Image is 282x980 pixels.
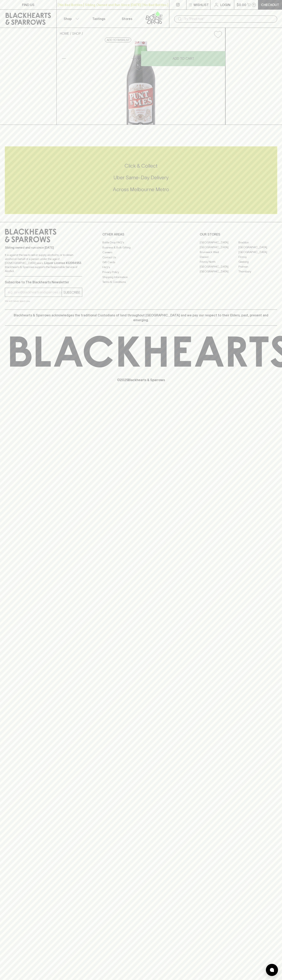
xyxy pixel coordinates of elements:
p: Tastings [92,16,105,21]
a: [GEOGRAPHIC_DATA] [200,245,238,250]
a: [GEOGRAPHIC_DATA] [200,240,238,245]
a: Careers [102,250,180,255]
a: Prahran [238,264,277,269]
a: Tastings [85,10,113,28]
p: Checkout [261,2,279,7]
button: Add to wishlist [105,38,131,42]
a: Bottle Drop FAQ's [102,240,180,245]
p: It is against the law to sell or supply alcohol to, or to obtain alcohol on behalf of a person un... [5,253,82,273]
a: Brunswick West [200,250,238,254]
p: OUR STORES [200,232,277,237]
a: Stores [113,10,141,28]
p: SUBSCRIBE [63,290,80,295]
p: Login [220,2,230,7]
img: bubble-icon [270,968,274,972]
a: Fitzroy [238,254,277,259]
a: Shipping Information [102,275,180,279]
input: Try "Pinot noir" [184,16,274,22]
a: [GEOGRAPHIC_DATA] [200,264,238,269]
button: SUBSCRIBE [62,288,82,297]
a: Elwood [200,254,238,259]
p: Wishlist [194,2,209,7]
h5: Across Melbourne Metro [5,186,277,193]
p: 0 [253,4,255,6]
p: Sibling owned and run since [DATE] [5,246,82,250]
a: [GEOGRAPHIC_DATA] [200,269,238,274]
div: Call to action block [5,146,277,214]
a: Gift Cards [102,260,180,265]
a: [GEOGRAPHIC_DATA] [238,245,277,250]
p: We will never spam you [5,299,82,303]
a: HOME [60,32,69,35]
h5: Click & Collect [5,163,277,169]
a: Business & Bulk Gifting [102,245,180,250]
a: Contact Us [102,255,180,260]
strong: Liquor License #32064953 [44,261,81,265]
p: OTHER AREAS [102,232,180,237]
a: Terms & Conditions [102,280,180,285]
a: FAQ's [102,265,180,270]
p: Shop [64,16,72,21]
a: Fitzroy North [200,259,238,264]
input: e.g. jane@blackheartsandsparrows.com.au [8,289,62,296]
img: 3492.png [57,41,225,125]
a: Geelong [238,259,277,264]
p: Blackhearts & Sparrows acknowledges the traditional Custodians of land throughout [GEOGRAPHIC_DAT... [8,313,274,322]
p: FIND US [22,2,34,7]
button: Add to wishlist [212,29,224,40]
a: SHOP [72,32,81,35]
a: [GEOGRAPHIC_DATA] [238,250,277,254]
p: $0.00 [237,2,246,7]
p: Stores [122,16,132,21]
a: Privacy Policy [102,270,180,275]
button: ADD TO CART [141,51,225,66]
h5: Uber Same-Day Delivery [5,174,277,181]
a: Braddon [238,240,277,245]
button: Shop [57,10,85,28]
p: Subscribe to The Blackhearts Newsletter [5,280,82,285]
p: ADD TO CART [173,56,194,61]
a: Thornbury [238,269,277,274]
